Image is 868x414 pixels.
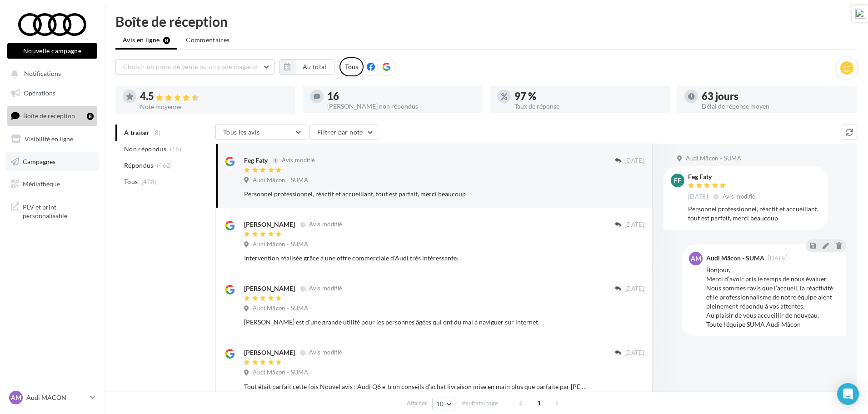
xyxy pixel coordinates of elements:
[186,35,229,45] span: Commentaires
[123,63,258,70] span: Choisir un point de vente ou un code magasin
[5,175,99,194] a: Médiathèque
[432,398,455,410] button: 10
[23,112,75,120] span: Boîte de réception
[244,190,585,199] div: Personnel professionnel, réactif et accueillant, tout est parfait, merci beaucoup
[253,240,308,249] span: Audi Mâcon - SUMA
[141,178,157,185] span: (478)
[5,84,99,103] a: Opérations
[140,91,288,102] div: 4.5
[7,389,97,406] a: AM Audi MACON
[253,369,308,377] span: Audi Mâcon - SUMA
[124,161,154,170] span: Répondus
[309,221,342,228] span: Avis modifié
[26,393,87,402] p: Audi MACON
[837,383,859,405] div: Open Intercom Messenger
[436,400,444,408] span: 10
[514,103,663,110] div: Taux de réponse
[674,176,681,185] span: FF
[24,89,55,97] span: Opérations
[532,396,546,410] span: 1
[624,285,644,293] span: [DATE]
[5,197,99,224] a: PLV et print personnalisable
[514,91,663,101] div: 97 %
[407,399,427,408] span: Afficher
[691,254,701,263] span: AM
[215,125,306,140] button: Tous les avis
[244,284,295,293] div: [PERSON_NAME]
[327,91,475,101] div: 16
[768,255,788,261] span: [DATE]
[309,285,342,292] span: Avis modifié
[702,91,850,101] div: 63 jours
[309,349,342,356] span: Avis modifié
[11,393,21,402] span: AM
[688,193,708,201] span: [DATE]
[115,15,857,28] div: Boîte de réception
[7,43,97,59] button: Nouvelle campagne
[140,104,288,110] div: Note moyenne
[244,220,295,229] div: [PERSON_NAME]
[706,255,764,261] div: Audi Mâcon - SUMA
[688,205,821,223] div: Personnel professionnel, réactif et accueillant, tout est parfait, merci beaucoup
[282,157,315,164] span: Avis modifié
[688,174,758,180] div: Feg Faty
[327,103,475,110] div: [PERSON_NAME] non répondus
[23,180,60,188] span: Médiathèque
[23,157,55,165] span: Campagnes
[253,304,308,313] span: Audi Mâcon - SUMA
[295,59,334,75] button: Au total
[624,221,644,229] span: [DATE]
[686,155,741,163] span: Audi Mâcon - SUMA
[124,145,166,154] span: Non répondus
[339,57,364,76] div: Tous
[309,125,378,140] button: Filtrer par note
[115,59,274,75] button: Choisir un point de vente ou un code magasin
[279,59,334,75] button: Au total
[124,177,138,186] span: Tous
[624,349,644,357] span: [DATE]
[5,130,99,149] a: Visibilité en ligne
[460,399,498,408] span: résultats/page
[23,201,94,220] span: PLV et print personnalisable
[223,128,260,136] span: Tous les avis
[244,382,585,391] div: Tout était parfait cette fois Nouvel avis : Audi Q6 e-tron conseils d’achat livraison mise en mai...
[25,135,73,143] span: Visibilité en ligne
[244,348,295,357] div: [PERSON_NAME]
[87,113,94,120] div: 8
[624,157,644,165] span: [DATE]
[244,254,585,263] div: Intervention réalisée grâce à une offre commerciale d'Audi très intéressante.
[702,103,850,110] div: Délai de réponse moyen
[157,162,172,169] span: (462)
[170,145,181,153] span: (16)
[5,106,99,125] a: Boîte de réception8
[244,156,268,165] div: Feg Faty
[706,265,839,329] div: Bonjour, Merci d’avoir pris le temps de nous évaluer. Nous sommes ravis que l’accueil, la réactiv...
[244,318,585,327] div: [PERSON_NAME] est d'une grande utilité pour les personnes âgées qui ont du mal à naviguer sur int...
[5,152,99,171] a: Campagnes
[723,193,756,200] span: Avis modifié
[24,70,61,78] span: Notifications
[253,176,308,185] span: Audi Mâcon - SUMA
